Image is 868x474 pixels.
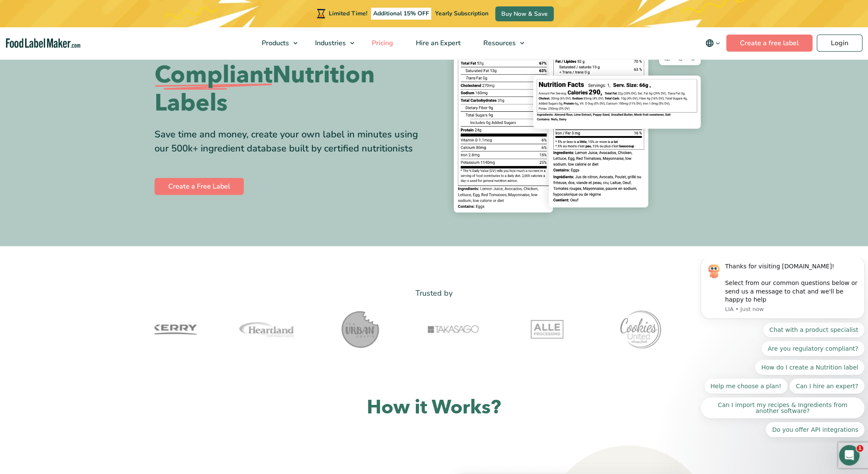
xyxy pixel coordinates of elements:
[155,287,714,300] p: Trusted by
[481,38,517,48] span: Resources
[68,163,167,179] button: Quick reply: Do you offer API integrations
[92,120,167,135] button: Quick reply: Can I hire an expert?
[10,6,23,20] img: Profile image for LIA
[856,445,863,452] span: 1
[155,395,714,420] h2: How it Works?
[64,82,167,98] button: Quick reply: Are you regulatory compliant?
[155,178,244,195] a: Create a Free Label
[155,61,272,89] span: Compliant
[361,27,403,59] a: Pricing
[304,27,359,59] a: Industries
[28,4,161,46] div: Thanks for visiting [DOMAIN_NAME]! Select from our common questions below or send us a message to...
[66,64,167,79] button: Quick reply: Chat with a product specialist
[58,101,167,116] button: Quick reply: How do I create a Nutrition label
[413,38,462,48] span: Hire an Expert
[259,38,290,48] span: Products
[435,9,488,17] span: Yearly Subscription
[495,6,554,21] a: Buy Now & Save
[28,47,161,55] p: Message from LIA, sent Just now
[7,120,91,135] button: Quick reply: Help me choose a plan!
[3,139,167,160] button: Quick reply: Can I import my recipes & Ingredients from another software?
[329,9,367,17] span: Limited Time!
[839,445,859,465] iframe: Intercom live chat
[371,8,431,20] span: Additional 15% OFF
[3,64,167,179] div: Quick reply options
[697,259,868,442] iframe: Intercom notifications message
[313,38,347,48] span: Industries
[155,5,428,117] h1: Easily Analyze Recipes and Create FDA Nutrition Labels
[405,27,470,59] a: Hire an Expert
[251,27,302,59] a: Products
[726,35,812,52] a: Create a free label
[155,128,428,156] div: Save time and money, create your own label in minutes using our 500k+ ingredient database built b...
[369,38,394,48] span: Pricing
[28,4,161,46] div: Message content
[817,35,862,52] a: Login
[472,27,529,59] a: Resources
